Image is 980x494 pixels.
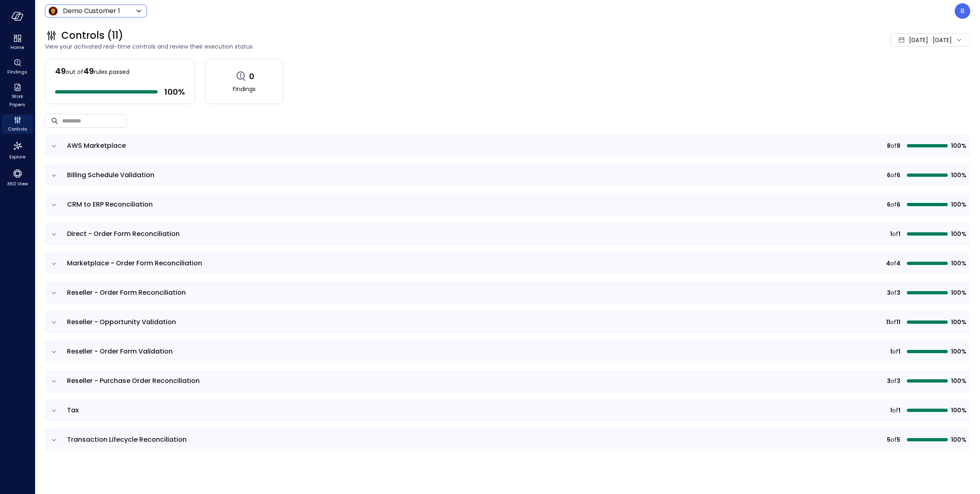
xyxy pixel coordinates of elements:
[886,259,890,268] span: 4
[94,68,129,76] span: rules passed
[61,29,123,42] span: Controls (11)
[67,435,187,444] span: Transaction Lifecycle Reconciliation
[2,33,33,52] div: Home
[67,200,153,209] span: CRM to ERP Reconciliation
[892,347,898,356] span: of
[887,141,891,150] span: 8
[2,139,33,162] div: Explore
[67,288,186,297] span: Reseller - Order Form Reconciliation
[951,376,965,385] span: 100%
[891,200,897,209] span: of
[63,6,120,16] p: Demo Customer 1
[50,318,58,327] button: expand row
[886,318,890,327] span: 11
[887,171,891,180] span: 6
[50,407,58,415] button: expand row
[9,153,25,161] span: Explore
[951,406,965,415] span: 100%
[890,259,896,268] span: of
[897,288,900,297] span: 3
[2,57,33,77] div: Findings
[233,85,256,93] span: Findings
[67,405,79,415] span: Tax
[67,317,176,327] span: Reseller - Opportunity Validation
[55,65,66,77] span: 49
[897,435,900,444] span: 5
[951,259,965,268] span: 100%
[50,260,58,268] button: expand row
[67,170,154,180] span: Billing Schedule Validation
[891,376,897,385] span: of
[164,87,185,97] span: 100 %
[50,348,58,356] button: expand row
[891,435,897,444] span: of
[887,200,891,209] span: 6
[892,406,898,415] span: of
[67,229,180,238] span: Direct - Order Form Reconciliation
[951,171,965,180] span: 100%
[67,347,173,356] span: Reseller - Order Form Validation
[891,141,897,150] span: of
[960,6,964,16] p: B
[951,435,965,444] span: 100%
[951,229,965,238] span: 100%
[897,200,900,209] span: 6
[66,68,83,76] span: out of
[2,114,33,134] div: Controls
[249,71,254,82] span: 0
[896,259,900,268] span: 4
[67,141,126,150] span: AWS Marketplace
[67,376,200,385] span: Reseller - Purchase Order Reconciliation
[897,376,900,385] span: 3
[909,36,928,45] span: [DATE]
[898,347,900,356] span: 1
[951,318,965,327] span: 100%
[951,141,965,150] span: 100%
[951,288,965,297] span: 100%
[891,171,897,180] span: of
[890,318,896,327] span: of
[951,200,965,209] span: 100%
[2,82,33,109] div: Work Papers
[898,406,900,415] span: 1
[890,347,892,356] span: 1
[50,436,58,444] button: expand row
[50,142,58,150] button: expand row
[887,288,891,297] span: 3
[7,68,27,76] span: Findings
[11,43,24,51] span: Home
[887,376,891,385] span: 3
[890,229,892,238] span: 1
[892,229,898,238] span: of
[50,171,58,180] button: expand row
[48,6,58,16] img: Icon
[897,141,900,150] span: 8
[898,229,900,238] span: 1
[887,435,891,444] span: 5
[8,125,27,133] span: Controls
[5,92,30,109] span: Work Papers
[896,318,900,327] span: 11
[50,201,58,209] button: expand row
[45,42,745,51] span: View your activated real-time controls and review their execution status
[890,406,892,415] span: 1
[67,258,202,268] span: Marketplace - Order Form Reconciliation
[891,288,897,297] span: of
[50,289,58,297] button: expand row
[951,347,965,356] span: 100%
[897,171,900,180] span: 6
[50,377,58,385] button: expand row
[83,65,94,77] span: 49
[955,3,970,19] div: Boaz
[7,180,28,188] span: 360 View
[2,167,33,189] div: 360 View
[50,230,58,238] button: expand row
[205,59,283,104] a: 0Findings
